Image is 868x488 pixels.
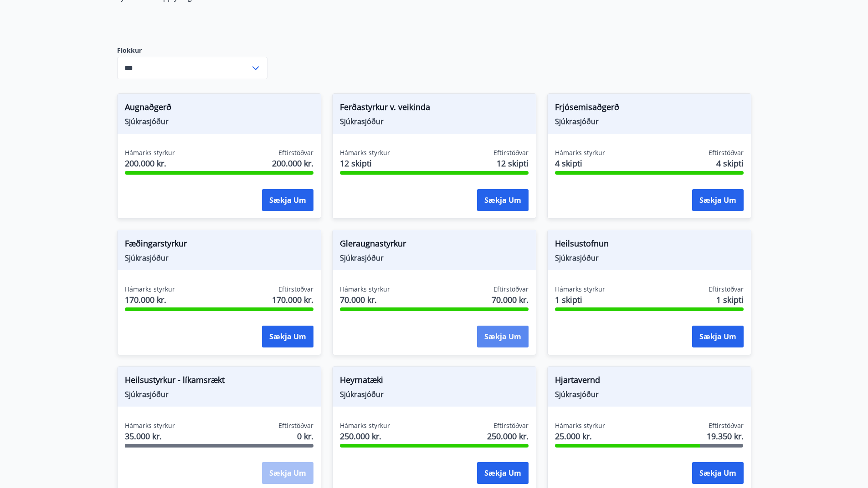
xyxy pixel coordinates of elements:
[262,326,313,347] button: Sækja um
[125,237,313,253] span: Fæðingarstyrkur
[340,285,390,294] span: Hámarks styrkur
[340,389,529,399] span: Sjúkrasjóður
[340,374,529,389] span: Heyrnatæki
[340,253,529,263] span: Sjúkrasjóður
[555,294,605,306] span: 1 skipti
[555,148,605,157] span: Hámarks styrkur
[707,430,744,442] span: 19.350 kr.
[716,294,744,306] span: 1 skipti
[262,189,313,211] button: Sækja um
[125,157,175,169] span: 200.000 kr.
[278,285,313,294] span: Eftirstöðvar
[477,462,529,484] button: Sækja um
[340,237,529,253] span: Gleraugnastyrkur
[272,294,313,306] span: 170.000 kr.
[692,326,744,347] button: Sækja um
[125,421,175,430] span: Hámarks styrkur
[555,430,605,442] span: 25.000 kr.
[692,189,744,211] button: Sækja um
[117,46,267,55] label: Flokkur
[555,285,605,294] span: Hámarks styrkur
[555,389,744,399] span: Sjúkrasjóður
[278,148,313,157] span: Eftirstöðvar
[125,116,313,126] span: Sjúkrasjóður
[692,462,744,484] button: Sækja um
[340,116,529,126] span: Sjúkrasjóður
[272,157,313,169] span: 200.000 kr.
[555,237,744,253] span: Heilsustofnun
[477,189,529,211] button: Sækja um
[125,430,175,442] span: 35.000 kr.
[716,157,744,169] span: 4 skipti
[125,294,175,306] span: 170.000 kr.
[555,253,744,263] span: Sjúkrasjóður
[555,101,744,116] span: Frjósemisaðgerð
[125,101,313,116] span: Augnaðgerð
[487,430,529,442] span: 250.000 kr.
[340,430,390,442] span: 250.000 kr.
[340,148,390,157] span: Hámarks styrkur
[297,430,313,442] span: 0 kr.
[493,148,529,157] span: Eftirstöðvar
[125,285,175,294] span: Hámarks styrkur
[278,421,313,430] span: Eftirstöðvar
[477,326,529,347] button: Sækja um
[340,421,390,430] span: Hámarks styrkur
[492,294,529,306] span: 70.000 kr.
[125,389,313,399] span: Sjúkrasjóður
[493,285,529,294] span: Eftirstöðvar
[340,101,529,116] span: Ferðastyrkur v. veikinda
[555,157,605,169] span: 4 skipti
[709,285,744,294] span: Eftirstöðvar
[555,374,744,389] span: Hjartavernd
[340,294,390,306] span: 70.000 kr.
[709,148,744,157] span: Eftirstöðvar
[125,253,313,263] span: Sjúkrasjóður
[709,421,744,430] span: Eftirstöðvar
[555,116,744,126] span: Sjúkrasjóður
[125,148,175,157] span: Hámarks styrkur
[125,374,313,389] span: Heilsustyrkur - líkamsrækt
[340,157,390,169] span: 12 skipti
[493,421,529,430] span: Eftirstöðvar
[555,421,605,430] span: Hámarks styrkur
[497,157,529,169] span: 12 skipti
